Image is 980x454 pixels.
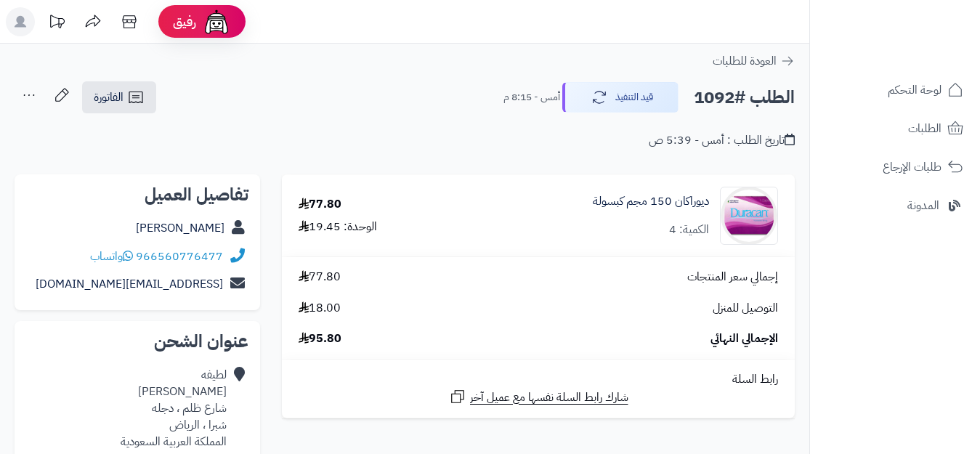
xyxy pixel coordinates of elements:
a: العودة للطلبات [713,52,795,70]
div: الكمية: 4 [669,222,709,238]
a: تحديثات المنصة [39,7,75,40]
a: 966560776477 [136,248,223,265]
div: الوحدة: 19.45 [299,219,377,235]
span: رفيق [173,13,196,31]
a: طلبات الإرجاع [819,150,971,185]
span: الفاتورة [94,89,123,106]
a: واتساب [90,248,133,265]
a: ديوراكان 150 مجم كبسولة [593,193,709,210]
span: الطلبات [908,118,941,139]
div: لطيفه [PERSON_NAME] شارع ظلم ، دجله شبرا ، الرياض المملكة العربية السعودية [121,367,227,450]
a: المدونة [819,188,971,223]
span: لوحة التحكم [888,80,941,100]
span: العودة للطلبات [713,52,777,70]
h2: تفاصيل العميل [26,186,248,203]
span: الإجمالي النهائي [710,331,778,347]
div: تاريخ الطلب : أمس - 5:39 ص [649,132,795,149]
span: إجمالي سعر المنتجات [687,269,778,285]
small: أمس - 8:15 م [503,90,560,105]
div: 77.80 [299,196,341,213]
h2: عنوان الشحن [26,333,248,350]
a: شارك رابط السلة نفسها مع عميل آخر [449,388,628,406]
a: الطلبات [819,111,971,146]
a: لوحة التحكم [819,73,971,108]
img: logo-2.png [881,38,966,69]
button: قيد التنفيذ [562,82,679,113]
span: طلبات الإرجاع [883,157,941,177]
div: رابط السلة [288,371,789,388]
h2: الطلب #1092 [694,83,795,113]
a: [EMAIL_ADDRESS][DOMAIN_NAME] [36,275,223,293]
a: [PERSON_NAME] [136,219,224,237]
img: 5280aea8c0a31f8d2a6254456c4aabcb709f-90x90.jpg [721,187,777,245]
span: المدونة [907,195,939,216]
span: 18.00 [299,300,341,317]
a: الفاتورة [82,81,156,113]
span: 77.80 [299,269,341,285]
span: شارك رابط السلة نفسها مع عميل آخر [470,389,628,406]
img: ai-face.png [202,7,231,36]
span: التوصيل للمنزل [713,300,778,317]
span: 95.80 [299,331,341,347]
